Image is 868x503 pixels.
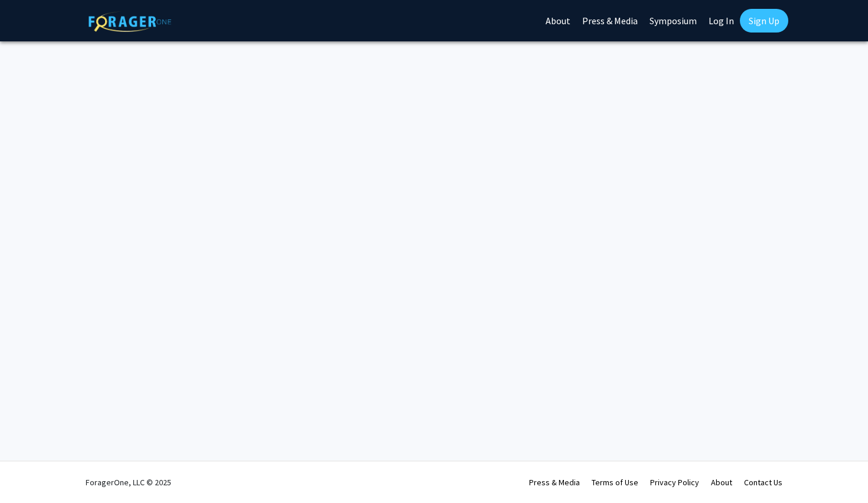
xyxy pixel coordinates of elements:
div: ForagerOne, LLC © 2025 [86,462,171,503]
a: About [711,477,732,488]
img: ForagerOne Logo [89,11,171,32]
a: Contact Us [744,477,782,488]
a: Terms of Use [592,477,638,488]
a: Press & Media [529,477,580,488]
a: Sign Up [740,9,788,33]
a: Privacy Policy [650,477,699,488]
